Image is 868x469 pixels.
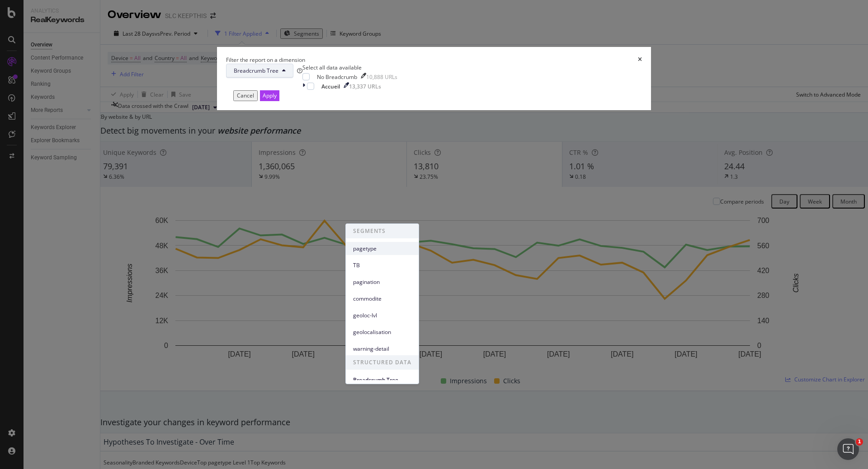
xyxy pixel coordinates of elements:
[353,245,411,253] span: pagetype
[233,90,258,101] button: Cancel
[321,83,340,90] div: Accueil
[349,83,381,90] div: 13,337 URLs
[638,56,642,64] div: times
[234,67,278,74] span: Breadcrumb Tree
[302,64,397,71] div: Select all data available
[837,438,859,460] iframe: Intercom live chat
[226,56,305,64] div: Filter the report on a dimension
[353,376,411,384] span: Breadcrumb Tree
[353,345,411,353] span: warning-detail
[237,92,254,99] div: Cancel
[317,73,357,81] div: No Breadcrumb
[353,328,411,336] span: geolocalisation
[217,47,651,110] div: modal
[856,438,863,446] span: 1
[353,311,411,320] span: geoloc-lvl
[263,92,277,99] div: Apply
[346,224,419,238] span: SEGMENTS
[353,278,411,286] span: pagination
[353,295,411,303] span: commodite
[226,64,293,78] button: Breadcrumb Tree
[353,261,411,269] span: TB
[346,355,419,370] span: STRUCTURED DATA
[366,73,397,81] div: 10,888 URLs
[260,90,279,101] button: Apply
